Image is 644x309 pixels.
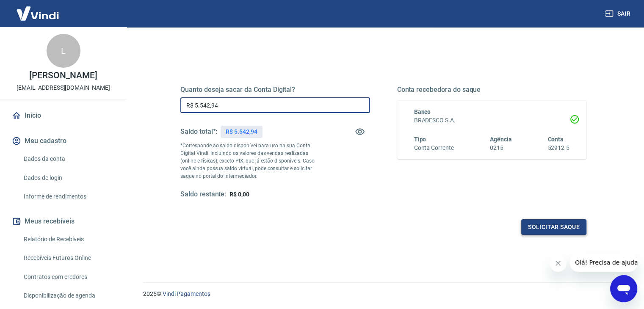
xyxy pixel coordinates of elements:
a: Relatório de Recebíveis [20,231,116,248]
h6: 52912-5 [547,143,569,152]
iframe: Mensagem da empresa [570,253,637,272]
button: Sair [603,6,634,22]
a: Dados de login [20,169,116,187]
h6: 0215 [490,143,512,152]
button: Meus recebíveis [10,212,116,231]
p: [PERSON_NAME] [29,71,97,80]
img: Vindi [10,0,65,26]
span: Olá! Precisa de ajuda? [5,6,71,13]
button: Meu cadastro [10,132,116,150]
iframe: Fechar mensagem [550,255,567,272]
a: Vindi Pagamentos [163,290,210,297]
a: Contratos com credores [20,268,116,286]
span: Agência [490,136,512,143]
span: Tipo [414,136,426,143]
span: Banco [414,108,431,115]
a: Recebíveis Futuros Online [20,249,116,267]
h6: Conta Corrente [414,143,454,152]
span: R$ 0,00 [229,191,249,198]
h5: Quanto deseja sacar da Conta Digital? [180,86,370,94]
h5: Conta recebedora do saque [397,86,587,94]
div: L [47,34,80,68]
h5: Saldo restante: [180,190,226,199]
span: Conta [547,136,564,143]
h5: Saldo total*: [180,127,217,136]
a: Início [10,106,116,125]
button: Solicitar saque [521,219,586,235]
a: Disponibilização de agenda [20,287,116,304]
a: Informe de rendimentos [20,188,116,205]
p: R$ 5.542,94 [226,127,257,136]
p: [EMAIL_ADDRESS][DOMAIN_NAME] [17,83,110,92]
p: 2025 © [143,290,624,298]
iframe: Botão para abrir a janela de mensagens [610,275,637,302]
a: Dados da conta [20,150,116,168]
p: *Corresponde ao saldo disponível para uso na sua Conta Digital Vindi. Incluindo os valores das ve... [180,142,323,180]
h6: BRADESCO S.A. [414,116,570,125]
